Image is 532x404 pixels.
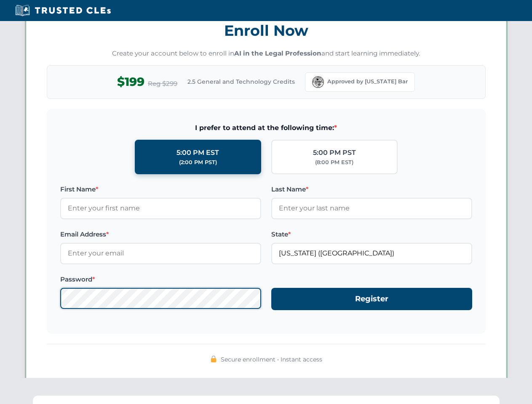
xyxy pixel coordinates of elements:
[271,288,472,310] button: Register
[271,198,472,219] input: Enter your last name
[60,122,472,133] span: I prefer to attend at the following time:
[179,158,217,167] div: (2:00 PM PST)
[176,147,219,158] div: 5:00 PM EST
[271,184,472,194] label: Last Name
[187,77,295,86] span: 2.5 General and Technology Credits
[271,229,472,239] label: State
[315,158,353,167] div: (8:00 PM EST)
[60,229,261,239] label: Email Address
[312,76,324,88] img: Florida Bar
[210,356,217,362] img: 🔒
[234,49,321,57] strong: AI in the Legal Profession
[13,4,113,17] img: Trusted CLEs
[271,243,472,264] input: Florida (FL)
[117,72,144,91] span: $199
[60,198,261,219] input: Enter your first name
[327,77,408,86] span: Approved by [US_STATE] Bar
[60,274,261,284] label: Password
[47,49,486,58] p: Create your account below to enroll in and start learning immediately.
[60,184,261,194] label: First Name
[313,147,356,158] div: 5:00 PM PST
[148,79,177,89] span: Reg $299
[221,355,322,364] span: Secure enrollment • Instant access
[47,17,486,44] h3: Enroll Now
[60,243,261,264] input: Enter your email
